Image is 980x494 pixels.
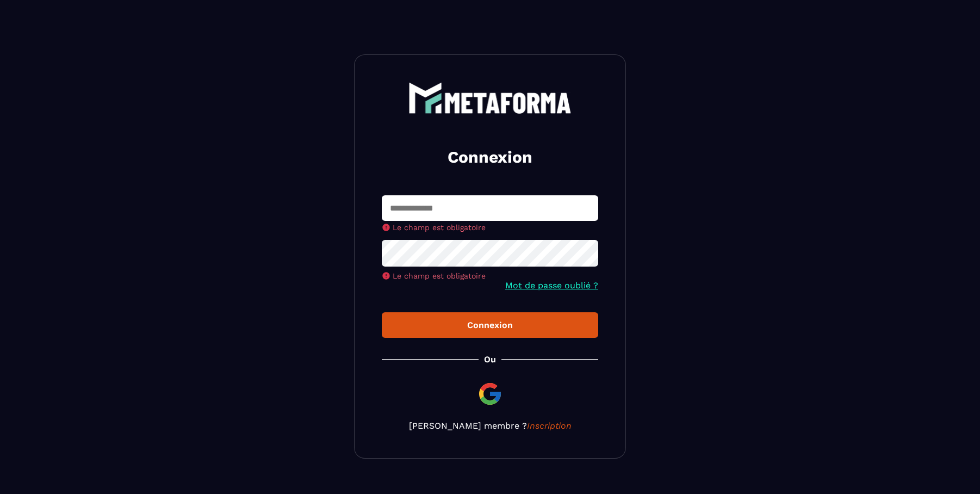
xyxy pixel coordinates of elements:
a: logo [382,82,598,114]
img: google [477,381,503,407]
div: Connexion [390,320,590,330]
button: Connexion [382,312,598,338]
h2: Connexion [395,146,585,168]
span: Le champ est obligatoire [393,223,486,232]
a: Inscription [527,421,572,431]
p: Ou [484,354,496,365]
a: Mot de passe oublié ? [505,280,598,291]
span: Le champ est obligatoire [393,271,486,280]
p: [PERSON_NAME] membre ? [382,421,598,431]
img: logo [408,82,572,114]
